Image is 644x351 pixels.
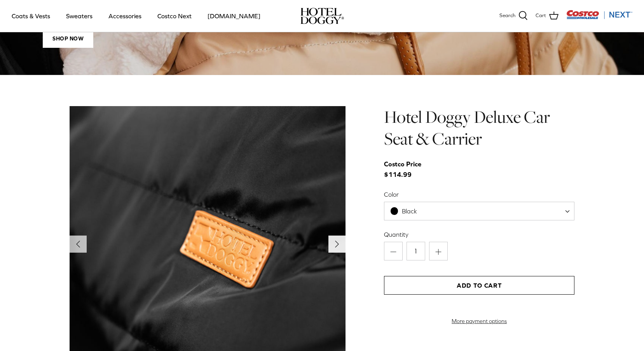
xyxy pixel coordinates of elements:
a: Sweaters [59,3,99,29]
a: More payment options [384,318,574,325]
span: Shop Now [43,29,93,48]
span: Cart [536,12,546,20]
img: Costco Next [566,10,632,19]
img: hoteldoggycom [300,8,344,24]
a: [DOMAIN_NAME] [201,3,267,29]
a: Coats & Vests [5,3,57,29]
button: Next [328,236,346,253]
span: Black [384,202,574,220]
h1: Hotel Doggy Deluxe Car Seat & Carrier [384,106,574,150]
button: Add to Cart [384,276,574,295]
div: Costco Price [384,159,421,169]
label: Color [384,190,574,199]
button: Previous [70,236,87,253]
span: Black [384,207,433,215]
span: $114.99 [384,159,429,180]
a: Accessories [101,3,148,29]
a: Search [499,11,528,21]
label: Quantity [384,230,574,239]
span: Black [402,208,417,215]
a: Costco Next [150,3,199,29]
a: Visit Costco Next [566,15,632,21]
a: Cart [536,11,558,21]
span: Search [499,12,515,20]
a: hoteldoggy.com hoteldoggycom [300,8,344,24]
input: Quantity [407,242,425,260]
